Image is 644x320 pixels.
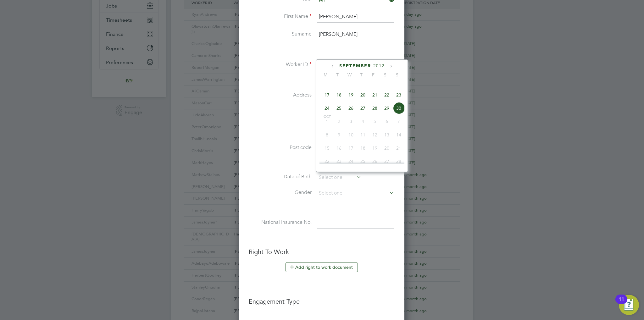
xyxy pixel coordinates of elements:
span: 29 [381,102,393,114]
span: 14 [393,129,405,141]
span: 23 [333,155,345,167]
label: Surname [249,31,312,37]
span: 24 [321,102,333,114]
button: Open Resource Center, 11 new notifications [619,295,639,315]
span: 13 [381,129,393,141]
label: Post code [249,144,312,151]
span: 2 [333,115,345,127]
span: 25 [357,155,369,167]
span: 22 [321,155,333,167]
span: 20 [381,142,393,154]
span: 11 [357,129,369,141]
span: 15 [321,142,333,154]
span: 9 [333,129,345,141]
span: T [355,72,367,78]
label: National Insurance No. [249,219,312,226]
span: 26 [345,102,357,114]
span: 18 [333,89,345,101]
span: 21 [393,142,405,154]
span: 12 [369,129,381,141]
span: 5 [369,115,381,127]
span: 19 [345,89,357,101]
span: 27 [381,155,393,167]
span: 16 [333,142,345,154]
span: 17 [345,142,357,154]
span: 23 [393,89,405,101]
span: 19 [369,142,381,154]
span: 3 [345,115,357,127]
div: 11 [619,299,624,307]
span: Oct [321,115,333,119]
span: M [319,72,331,78]
h3: Right To Work [249,248,394,256]
label: Date of Birth [249,174,312,180]
span: W [343,72,355,78]
span: 7 [393,115,405,127]
span: 26 [369,155,381,167]
span: 28 [369,102,381,114]
span: 18 [357,142,369,154]
span: September [339,63,371,69]
h3: Engagement Type [249,291,394,306]
label: Gender [249,189,312,196]
button: Add right to work document [286,262,358,272]
span: 1 [321,115,333,127]
span: 2012 [373,63,385,69]
span: 28 [393,155,405,167]
span: 21 [369,89,381,101]
input: Select one [317,189,394,198]
span: S [379,72,391,78]
span: 4 [357,115,369,127]
span: 25 [333,102,345,114]
span: F [367,72,379,78]
span: 17 [321,89,333,101]
span: 8 [321,129,333,141]
label: First Name [249,13,312,20]
span: 6 [381,115,393,127]
input: Select one [317,173,361,182]
label: Worker ID [249,61,312,68]
span: S [391,72,403,78]
span: T [331,72,343,78]
span: 24 [345,155,357,167]
span: 27 [357,102,369,114]
span: 22 [381,89,393,101]
span: 30 [393,102,405,114]
span: 10 [345,129,357,141]
label: Address [249,92,312,98]
span: 20 [357,89,369,101]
